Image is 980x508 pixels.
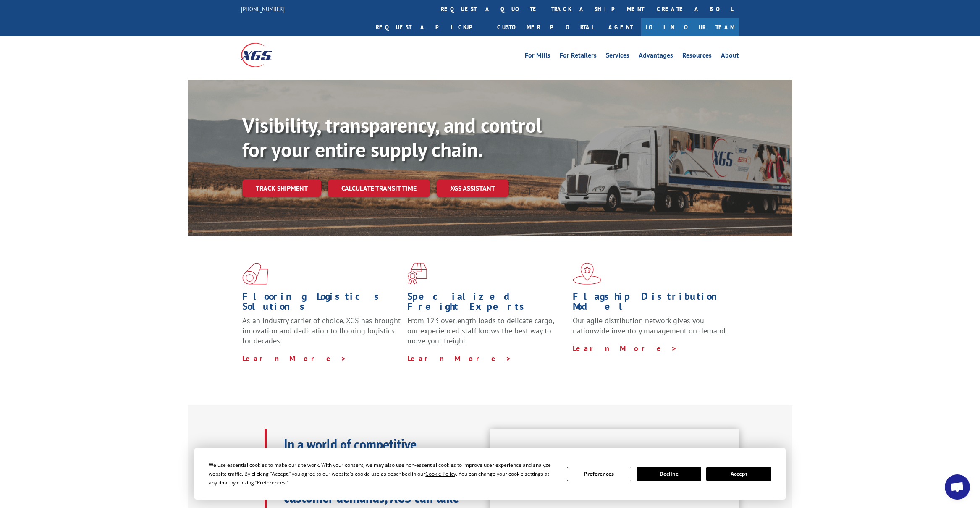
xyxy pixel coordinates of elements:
h1: Flooring Logistics Solutions [242,291,401,316]
h1: Specialized Freight Experts [407,291,566,316]
p: From 123 overlength loads to delicate cargo, our experienced staff knows the best way to move you... [407,316,566,353]
span: Cookie Policy [425,470,456,477]
a: Customer Portal [491,18,600,36]
a: Learn More > [242,354,347,363]
img: xgs-icon-total-supply-chain-intelligence-red [242,263,268,285]
a: Calculate transit time [328,179,430,197]
a: About [721,52,739,61]
a: Track shipment [242,179,321,197]
button: Accept [706,467,771,481]
b: Visibility, transparency, and control for your entire supply chain. [242,112,542,162]
a: Agent [600,18,641,36]
a: Advantages [639,52,673,61]
a: Resources [682,52,712,61]
img: xgs-icon-focused-on-flooring-red [407,263,427,285]
a: For Mills [525,52,550,61]
button: Decline [637,467,701,481]
div: We use essential cookies to make our site work. With your consent, we may also use non-essential ... [209,461,556,487]
span: As an industry carrier of choice, XGS has brought innovation and dedication to flooring logistics... [242,316,401,346]
div: Open chat [945,474,970,500]
div: Cookie Consent Prompt [194,448,786,500]
h1: Flagship Distribution Model [573,291,731,316]
img: xgs-icon-flagship-distribution-model-red [573,263,602,285]
a: [PHONE_NUMBER] [241,5,285,13]
a: Request a pickup [369,18,491,36]
button: Preferences [567,467,631,481]
span: Preferences [257,479,286,486]
a: For Retailers [560,52,597,61]
a: Join Our Team [641,18,739,36]
a: Learn More > [573,343,677,353]
span: Our agile distribution network gives you nationwide inventory management on demand. [573,316,727,335]
a: Learn More > [407,354,512,363]
a: Services [606,52,629,61]
a: XGS ASSISTANT [437,179,508,197]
